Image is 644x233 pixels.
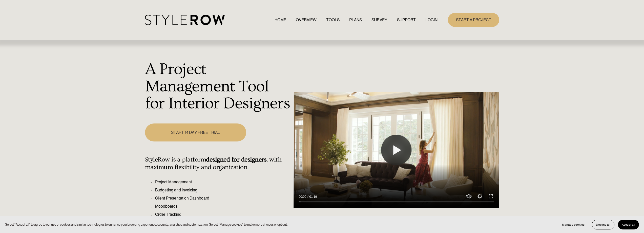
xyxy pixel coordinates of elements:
img: StyleRow [145,15,225,25]
p: Project Management [155,179,291,185]
div: Current time [299,194,307,199]
button: Decline all [592,220,614,229]
a: PLANS [349,16,362,23]
p: Order Tracking [155,211,291,218]
button: Accept all [618,220,639,229]
a: HOME [275,16,286,23]
a: folder dropdown [397,16,416,23]
a: START 14 DAY FREE TRIAL [145,123,246,141]
a: OVERVIEW [296,16,317,23]
button: Play [381,135,411,165]
a: LOGIN [425,16,438,23]
p: Budgeting and Invoicing [155,187,291,193]
input: Seek [299,200,494,204]
div: Duration [307,194,318,199]
h1: A Project Management Tool for Interior Designers [145,61,291,112]
strong: designed for designers [206,156,266,163]
span: Manage cookies [562,223,585,226]
span: Decline all [596,223,610,226]
a: START A PROJECT [448,13,499,27]
span: Accept all [622,223,635,226]
p: Select “Accept all” to agree to our use of cookies and similar technologies to enhance your brows... [5,222,288,227]
a: SURVEY [371,16,387,23]
h4: StyleRow is a platform , with maximum flexibility and organization. [145,156,291,171]
p: Client Presentation Dashboard [155,195,291,201]
a: TOOLS [326,16,340,23]
button: Manage cookies [558,220,588,229]
span: SUPPORT [397,17,416,23]
p: Moodboards [155,203,291,209]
